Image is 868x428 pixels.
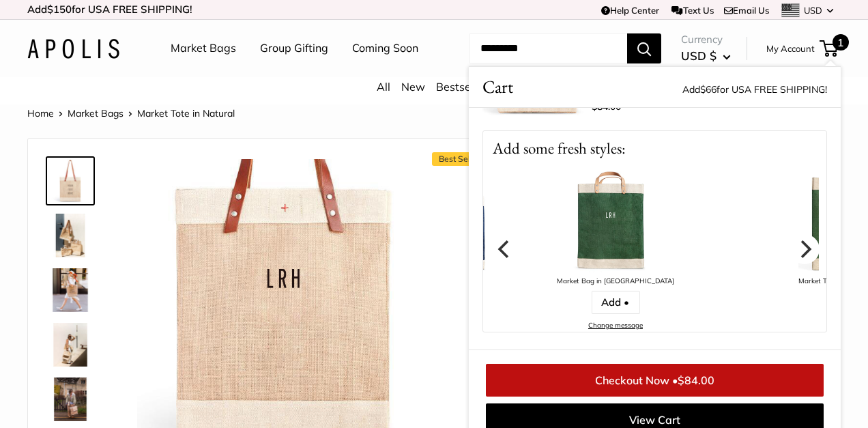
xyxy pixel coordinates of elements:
button: Previous [490,234,520,264]
a: Market Tote in Natural [46,375,95,424]
button: USD $ [681,45,731,67]
a: Help Center [601,5,659,16]
a: description_The Original Market bag in its 4 native styles [46,211,95,260]
a: Bestsellers [436,80,492,94]
img: description_Make it yours with custom printed text. [482,8,592,117]
a: 1 [821,40,838,57]
a: Group Gifting [260,38,328,59]
span: Best Seller [432,152,487,166]
img: description_Make it yours with custom printed text. [48,159,92,203]
img: description_The Original Market bag in its 4 native styles [48,214,92,257]
div: Petite Market Bag in Navy [382,275,491,288]
div: Market Bag in [GEOGRAPHIC_DATA] [557,275,674,288]
input: Search... [469,33,627,63]
a: Text Us [671,5,713,16]
a: description_Effortless style that elevates every moment [46,320,95,369]
span: USD $ [681,48,717,63]
a: Add • [591,291,639,314]
p: Add some fresh styles: [483,131,826,166]
span: Cart [482,74,513,100]
iframe: Sign Up via Text for Offers [11,376,146,417]
button: Next [790,234,820,264]
a: Email Us [724,5,769,16]
span: 1 [833,34,849,51]
a: My Account [766,40,815,57]
a: Coming Soon [352,38,418,59]
a: Checkout Now •$84.00 [486,364,824,397]
span: Currency [681,30,731,49]
a: Home [27,107,54,119]
a: All [377,80,390,94]
a: Change message [588,321,643,330]
a: Market Bags [171,38,236,59]
a: New [401,80,425,94]
img: Market Tote in Natural [48,268,92,312]
a: Market Bags [68,107,124,119]
img: description_Effortless style that elevates every moment [48,323,92,367]
span: Market Tote in Natural [137,107,235,119]
a: Market Tote in Natural [46,266,95,315]
span: $84.00 [678,373,714,387]
a: description_Make it yours with custom printed text. [46,156,95,205]
img: Apolis [27,39,119,59]
nav: Breadcrumb [27,104,235,122]
span: $84.00 [592,100,621,113]
span: USD [804,5,822,16]
button: Search [627,33,661,63]
span: $66 [700,83,717,96]
span: Add for USA FREE SHIPPING! [682,83,827,96]
span: $150 [47,3,72,16]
